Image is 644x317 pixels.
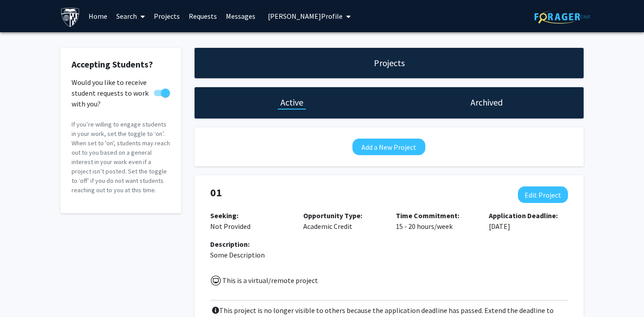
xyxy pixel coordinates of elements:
h1: Projects [374,57,405,69]
iframe: Chat [7,277,38,310]
h2: Accepting Students? [72,59,170,70]
h1: Active [280,96,303,109]
button: Edit Project [518,186,568,203]
button: Add a New Project [352,139,425,155]
a: Projects [149,0,184,32]
p: If you’re willing to engage students in your work, set the toggle to ‘on’. When set to 'on', stud... [72,120,170,195]
h4: 01 [210,186,504,199]
a: Search [112,0,149,32]
img: Demo University Logo [60,7,80,27]
a: Requests [184,0,221,32]
img: ForagerOne Logo [534,10,590,24]
a: Messages [221,0,260,32]
h1: Archived [470,96,503,109]
span: This is a virtual/remote project [221,276,318,285]
p: Not Provided [210,210,290,232]
b: Time Commitment: [396,211,459,220]
p: 15 - 20 hours/week [396,210,475,232]
a: Home [84,0,112,32]
b: Opportunity Type: [303,211,362,220]
div: Description: [210,239,568,249]
span: [PERSON_NAME] Profile [268,12,343,21]
span: Would you like to receive student requests to work with you? [72,77,150,109]
b: Seeking: [210,211,238,220]
b: Application Deadline: [489,211,558,220]
p: Some Description [210,249,568,260]
p: Academic Credit [303,210,383,232]
p: [DATE] [489,210,568,232]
